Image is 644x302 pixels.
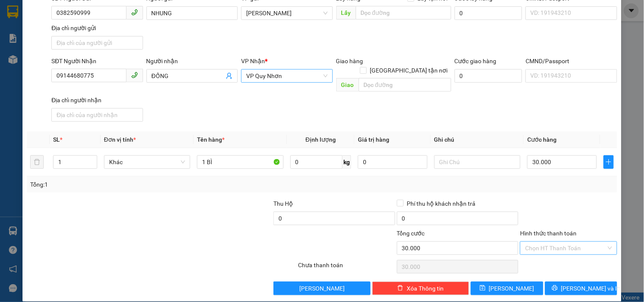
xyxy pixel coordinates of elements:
[6,24,46,40] strong: 0931 600 979
[489,284,534,293] span: [PERSON_NAME]
[131,9,138,16] span: phone
[197,155,283,169] input: VD: Bàn, Ghế
[23,8,106,20] span: ĐỨC ĐẠT GIA LAI
[6,41,47,49] strong: 0901 936 968
[545,282,617,295] button: printer[PERSON_NAME] và In
[336,58,363,64] span: Giao hàng
[527,136,557,143] span: Cước hàng
[358,136,389,143] span: Giá trị hàng
[51,23,143,33] div: Địa chỉ người gửi
[356,6,451,20] input: Dọc đường
[6,24,31,32] strong: Sài Gòn:
[51,108,143,122] input: Địa chỉ của người nhận
[372,282,469,295] button: deleteXóa Thông tin
[306,136,336,143] span: Định lượng
[431,131,524,148] th: Ghi chú
[455,58,497,64] label: Cước giao hàng
[30,155,44,169] button: delete
[241,58,265,64] span: VP Nhận
[404,199,479,208] span: Phí thu hộ khách nhận trả
[55,24,123,40] strong: 0901 900 568
[197,136,225,143] span: Tên hàng
[343,155,351,169] span: kg
[53,136,60,143] span: SL
[480,285,486,292] span: save
[520,230,577,237] label: Hình thức thanh toán
[273,200,293,207] span: Thu Hộ
[359,78,451,92] input: Dọc đường
[131,72,138,78] span: phone
[397,230,425,237] span: Tổng cước
[104,136,136,143] span: Đơn vị tính
[30,180,249,189] div: Tổng: 1
[604,159,613,165] span: plus
[273,282,370,295] button: [PERSON_NAME]
[6,53,42,65] span: VP GỬI:
[552,285,558,292] span: printer
[397,285,403,292] span: delete
[471,282,543,295] button: save[PERSON_NAME]
[336,78,359,92] span: Giao
[55,41,96,49] strong: 0901 933 179
[407,284,444,293] span: Xóa Thông tin
[455,6,523,20] input: Cước lấy hàng
[51,56,143,66] div: SĐT Người Nhận
[358,155,427,169] input: 0
[604,155,614,169] button: plus
[299,284,345,293] span: [PERSON_NAME]
[297,260,396,275] div: Chưa thanh toán
[146,56,238,66] div: Người nhận
[51,36,143,50] input: Địa chỉ của người gửi
[561,284,621,293] span: [PERSON_NAME] và In
[336,6,356,20] span: Lấy
[455,69,523,83] input: Cước giao hàng
[526,56,617,66] div: CMND/Passport
[55,24,108,32] strong: [PERSON_NAME]:
[246,7,327,20] span: Phan Đình Phùng
[109,156,185,168] span: Khác
[246,70,327,82] span: VP Quy Nhơn
[434,155,520,169] input: Ghi Chú
[367,66,451,75] span: [GEOGRAPHIC_DATA] tận nơi
[226,73,233,79] span: user-add
[51,95,143,105] div: Địa chỉ người nhận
